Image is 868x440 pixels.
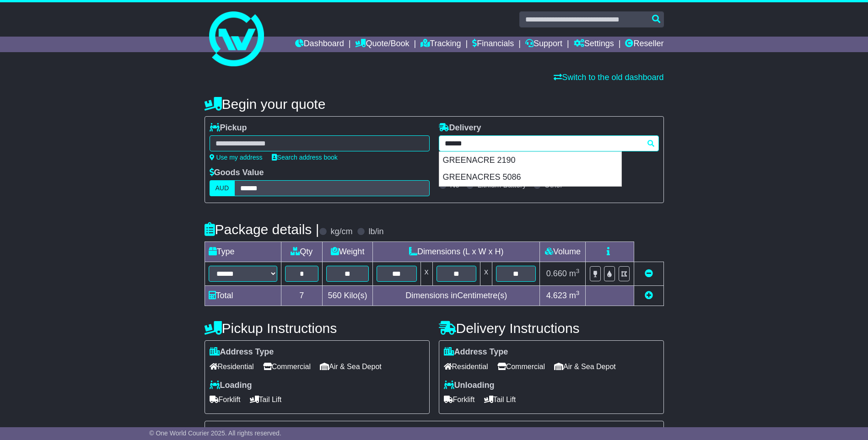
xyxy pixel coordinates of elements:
[484,392,516,407] span: Tail Lift
[295,37,344,52] a: Dashboard
[368,227,383,237] label: lb/in
[355,37,409,52] a: Quote/Book
[205,286,281,306] td: Total
[149,429,281,437] span: © One World Courier 2025. All rights reserved.
[328,291,342,300] span: 560
[373,242,540,262] td: Dimensions (L x W x H)
[205,222,319,237] h4: Package details |
[281,286,323,306] td: 7
[574,37,614,52] a: Settings
[439,135,659,151] typeahead: Please provide city
[569,269,580,278] span: m
[205,242,281,262] td: Type
[210,381,252,391] label: Loading
[210,360,254,374] span: Residential
[439,152,621,169] div: GREENACRE 2190
[320,360,382,374] span: Air & Sea Depot
[210,123,247,133] label: Pickup
[205,321,430,336] h4: Pickup Instructions
[625,37,663,52] a: Reseller
[645,269,653,278] a: Remove this item
[210,154,263,161] a: Use my address
[472,37,514,52] a: Financials
[330,227,352,237] label: kg/cm
[272,154,338,161] a: Search address book
[323,242,373,262] td: Weight
[205,97,664,112] h4: Begin your quote
[497,360,545,374] span: Commercial
[421,262,432,286] td: x
[546,291,567,300] span: 4.623
[323,286,373,306] td: Kilo(s)
[546,269,567,278] span: 0.660
[421,37,461,52] a: Tracking
[444,381,495,391] label: Unloading
[569,291,580,300] span: m
[554,73,663,82] a: Switch to the old dashboard
[439,169,621,186] div: GREENACRES 5086
[439,123,481,133] label: Delivery
[576,268,580,274] sup: 3
[373,286,540,306] td: Dimensions in Centimetre(s)
[444,347,508,357] label: Address Type
[525,37,562,52] a: Support
[576,290,580,296] sup: 3
[210,168,264,178] label: Goods Value
[444,360,488,374] span: Residential
[250,392,282,407] span: Tail Lift
[554,360,616,374] span: Air & Sea Depot
[444,392,475,407] span: Forklift
[210,347,274,357] label: Address Type
[645,291,653,300] a: Add new item
[480,262,492,286] td: x
[263,360,311,374] span: Commercial
[540,242,586,262] td: Volume
[281,242,323,262] td: Qty
[210,180,235,196] label: AUD
[210,392,241,407] span: Forklift
[439,321,664,336] h4: Delivery Instructions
